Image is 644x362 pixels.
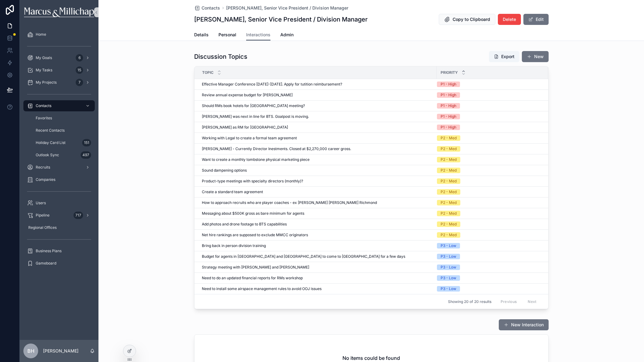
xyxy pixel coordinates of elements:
[441,157,457,162] div: P2 - Med
[23,65,95,76] a: My Tasks15
[36,103,51,108] span: Contacts
[202,200,377,205] span: How to approach recruits who are player coaches - ex [PERSON_NAME] [PERSON_NAME] Richmond
[202,168,247,173] span: Sound dampening options
[202,189,433,194] a: Create a standard team agreement
[202,146,433,151] a: [PERSON_NAME] - Currently Director Inestments. Closed at $2,270,000 career gross.
[36,68,52,73] span: My Tasks
[218,32,236,38] span: Personal
[437,92,541,98] a: P1 - High
[437,157,541,162] a: P2 - Med
[441,286,456,292] div: P3 - Low
[202,265,309,270] span: Strategy meeting with [PERSON_NAME] and [PERSON_NAME]
[202,70,214,75] span: Topic
[441,200,457,205] div: P2 - Med
[36,116,52,121] span: Favorites
[202,82,342,87] span: Effective Manager Conference [DATE]-[DATE]. Apply for tutition reimbursement?
[202,103,305,108] span: Should RMs book hotels for [GEOGRAPHIC_DATA] meeting?
[522,51,549,62] a: New
[448,299,491,304] span: Showing 20 of 20 results
[202,211,304,216] span: Messaging about $500K gross as bare minimum for agents
[82,139,91,146] div: 151
[23,210,95,221] a: Pipeline717
[202,179,303,184] span: Product-type meetings with specialty directors (monthly)?
[202,93,433,97] a: Review annual expense budget for [PERSON_NAME]
[36,165,50,170] span: Recruits
[437,125,541,130] a: P1 - High
[74,212,83,219] div: 717
[23,162,95,173] a: Recruits
[437,200,541,205] a: P2 - Med
[76,66,83,74] div: 15
[202,93,293,97] span: Review annual expense budget for [PERSON_NAME]
[36,80,57,85] span: My Projects
[23,222,95,233] a: Regional Offices
[24,7,94,17] img: App logo
[36,213,50,218] span: Pipeline
[36,249,62,253] span: Business Plans
[441,232,457,238] div: P2 - Med
[218,29,236,42] a: Personal
[23,258,95,269] a: Gameboard
[202,200,433,205] a: How to approach recruits who are player coaches - ex [PERSON_NAME] [PERSON_NAME] Richmond
[23,197,95,209] a: Users
[437,103,541,109] a: P1 - High
[202,276,433,280] a: Need to do an updated financial reports for RMs workshop
[202,146,351,151] span: [PERSON_NAME] - Currently Director Inestments. Closed at $2,270,000 career gross.
[437,189,541,195] a: P2 - Med
[23,100,95,111] a: Contacts
[437,286,541,292] a: P3 - Low
[23,174,95,185] a: Companies
[437,254,541,259] a: P3 - Low
[202,168,433,173] a: Sound dampening options
[36,153,59,157] span: Outlook Sync
[503,16,516,22] span: Delete
[202,103,433,108] a: Should RMs book hotels for [GEOGRAPHIC_DATA] meeting?
[36,261,56,266] span: Gameboard
[43,348,78,354] p: [PERSON_NAME]
[246,29,270,41] a: Interactions
[453,16,490,22] span: Copy to Clipboard
[441,125,456,130] div: P1 - High
[437,211,541,216] a: P2 - Med
[31,137,95,148] a: Holiday Card List151
[23,52,95,63] a: My Goals6
[437,232,541,238] a: P2 - Med
[31,125,95,136] a: Recent Contacts
[441,92,456,98] div: P1 - High
[31,113,95,124] a: Favorites
[202,243,266,248] span: Bring back in person division training
[441,146,457,152] div: P2 - Med
[441,211,457,216] div: P2 - Med
[202,114,433,119] a: [PERSON_NAME] was next in line for BTS. Goalpost is moving.
[441,82,456,87] div: P1 - High
[202,233,308,237] span: Net hire rankings are supposed to exclude MMCC originators
[202,286,322,291] span: Need to install some airspace management rules to avoid OOJ issues
[437,135,541,141] a: P2 - Med
[202,5,220,11] span: Contacts
[342,354,400,362] h2: No items could be found
[437,146,541,152] a: P2 - Med
[202,254,433,259] a: Budget for agents in [GEOGRAPHIC_DATA] and [GEOGRAPHIC_DATA] to come to [GEOGRAPHIC_DATA] for a f...
[36,128,65,133] span: Recent Contacts
[28,225,57,230] span: Regional Offices
[441,168,457,173] div: P2 - Med
[441,189,457,195] div: P2 - Med
[36,177,55,182] span: Companies
[202,179,433,184] a: Product-type meetings with specialty directors (monthly)?
[76,54,83,62] div: 6
[202,82,433,87] a: Effective Manager Conference [DATE]-[DATE]. Apply for tutition reimbursement?
[226,5,348,11] a: [PERSON_NAME], Senior Vice President / Division Manager
[437,265,541,270] a: P3 - Low
[202,125,433,130] a: [PERSON_NAME] as RM for [GEOGRAPHIC_DATA]
[202,222,433,227] a: Add photos and drone footage to BTS capabilities
[280,29,294,42] a: Admin
[202,157,433,162] a: Want to create a monthly tombstone physical marketing piece
[202,189,263,194] span: Create a standard team agreement
[36,201,46,205] span: Users
[202,265,433,270] a: Strategy meeting with [PERSON_NAME] and [PERSON_NAME]
[441,265,456,270] div: P3 - Low
[202,254,405,259] span: Budget for agents in [GEOGRAPHIC_DATA] and [GEOGRAPHIC_DATA] to come to [GEOGRAPHIC_DATA] for a f...
[36,32,46,37] span: Home
[23,77,95,88] a: My Projects7
[36,140,66,145] span: Holiday Card List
